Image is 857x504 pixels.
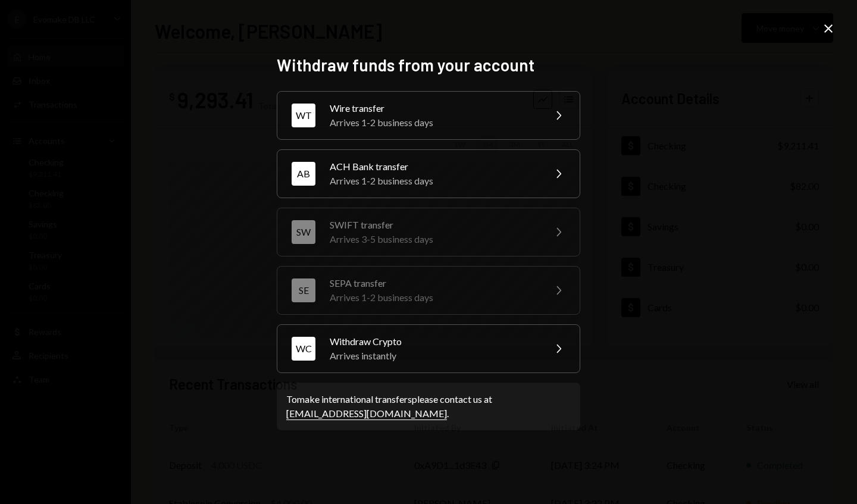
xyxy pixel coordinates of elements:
[330,101,537,115] div: Wire transfer
[330,232,537,246] div: Arrives 3-5 business days
[277,208,580,256] button: SWSWIFT transferArrives 3-5 business days
[292,278,315,302] div: SE
[330,349,537,363] div: Arrives instantly
[277,149,580,198] button: ABACH Bank transferArrives 1-2 business days
[330,334,537,349] div: Withdraw Crypto
[330,159,537,174] div: ACH Bank transfer
[277,324,580,373] button: WCWithdraw CryptoArrives instantly
[330,174,537,188] div: Arrives 1-2 business days
[292,104,315,127] div: WT
[330,218,537,232] div: SWIFT transfer
[292,220,315,244] div: SW
[330,115,537,130] div: Arrives 1-2 business days
[330,276,537,290] div: SEPA transfer
[286,392,571,421] div: To make international transfers please contact us at .
[330,290,537,305] div: Arrives 1-2 business days
[292,162,315,186] div: AB
[277,91,580,140] button: WTWire transferArrives 1-2 business days
[292,337,315,361] div: WC
[277,266,580,315] button: SESEPA transferArrives 1-2 business days
[277,54,580,77] h2: Withdraw funds from your account
[286,408,447,420] a: [EMAIL_ADDRESS][DOMAIN_NAME]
